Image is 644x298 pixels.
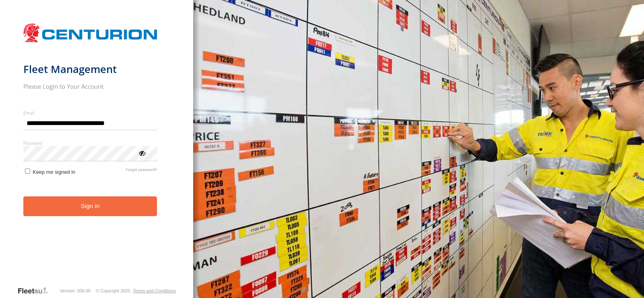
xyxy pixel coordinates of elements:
a: Visit our Website [17,287,54,295]
div: Version: 306.00 [60,288,91,293]
input: Keep me signed in [25,169,30,174]
a: Forgot password? [126,167,157,175]
a: Terms and Conditions [133,288,176,293]
button: Sign in [23,196,157,216]
label: Email [23,110,157,116]
form: main [23,19,170,286]
label: Password [23,140,157,146]
img: Centurion Transport [23,23,157,43]
div: © Copyright 2025 - [96,288,176,293]
h2: Please Login to Your Account [23,82,157,90]
div: ViewPassword [138,149,146,157]
span: Keep me signed in [33,169,75,175]
h1: Fleet Management [23,63,157,76]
